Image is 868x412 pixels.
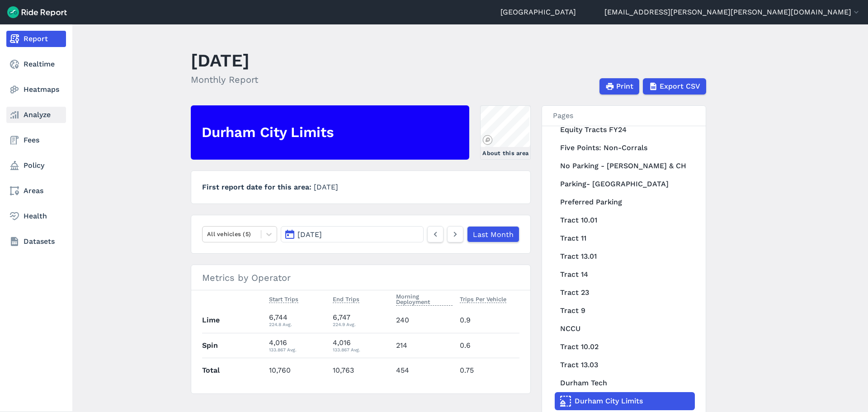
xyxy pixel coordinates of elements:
[191,48,258,73] h1: [DATE]
[269,320,325,328] div: 224.8 Avg.
[396,291,452,306] span: Morning Deployment
[314,183,338,191] span: [DATE]
[6,183,66,199] a: Areas
[202,123,334,142] h2: Durham City Limits
[555,302,695,320] a: Tract 9
[6,56,66,72] a: Realtime
[6,208,66,224] a: Health
[456,308,519,333] td: 0.9
[191,73,258,86] h2: Monthly Report
[333,320,389,328] div: 224.9 Avg.
[6,157,66,174] a: Policy
[392,358,456,383] td: 454
[467,226,519,242] a: Last Month
[660,81,700,92] span: Export CSV
[555,265,695,284] a: Tract 14
[269,294,298,305] button: Start Trips
[481,106,529,147] canvas: Map
[555,247,695,265] a: Tract 13.01
[265,358,329,383] td: 10,760
[333,294,359,305] button: End Trips
[6,132,66,148] a: Fees
[555,320,695,338] a: NCCU
[460,294,506,305] button: Trips Per Vehicle
[281,226,424,242] button: [DATE]
[202,358,265,383] th: Total
[643,78,706,95] button: Export CSV
[6,31,66,47] a: Report
[333,312,389,328] div: 6,747
[555,193,695,211] a: Preferred Parking
[480,105,531,160] a: About this area
[482,135,493,145] a: Mapbox logo
[6,107,66,123] a: Analyze
[392,308,456,333] td: 240
[329,358,392,383] td: 10,763
[392,333,456,358] td: 214
[460,294,506,303] span: Trips Per Vehicle
[555,356,695,374] a: Tract 13.03
[202,183,314,191] span: First report date for this area
[456,358,519,383] td: 0.75
[500,7,576,18] a: [GEOGRAPHIC_DATA]
[555,157,695,175] a: No Parking - [PERSON_NAME] & CH
[333,294,359,303] span: End Trips
[616,81,633,92] span: Print
[456,333,519,358] td: 0.6
[297,230,322,239] span: [DATE]
[202,308,265,333] th: Lime
[333,337,389,354] div: 4,016
[555,121,695,139] a: Equity Tracts FY24
[555,211,695,229] a: Tract 10.01
[396,291,452,308] button: Morning Deployment
[555,374,695,392] a: Durham Tech
[604,7,861,18] button: [EMAIL_ADDRESS][PERSON_NAME][PERSON_NAME][DOMAIN_NAME]
[555,284,695,302] a: Tract 23
[191,265,530,290] h3: Metrics by Operator
[269,346,325,354] div: 133.867 Avg.
[269,312,325,328] div: 6,744
[269,337,325,354] div: 4,016
[599,78,639,95] button: Print
[555,229,695,247] a: Tract 11
[6,81,66,98] a: Heatmaps
[7,6,67,18] img: Ride Report
[202,333,265,358] th: Spin
[482,149,528,157] div: About this area
[542,106,706,126] h3: Pages
[6,233,66,250] a: Datasets
[269,294,298,303] span: Start Trips
[555,139,695,157] a: Five Points: Non-Corrals
[333,346,389,354] div: 133.867 Avg.
[555,175,695,193] a: Parking- [GEOGRAPHIC_DATA]
[555,338,695,356] a: Tract 10.02
[555,392,695,410] a: Durham City Limits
